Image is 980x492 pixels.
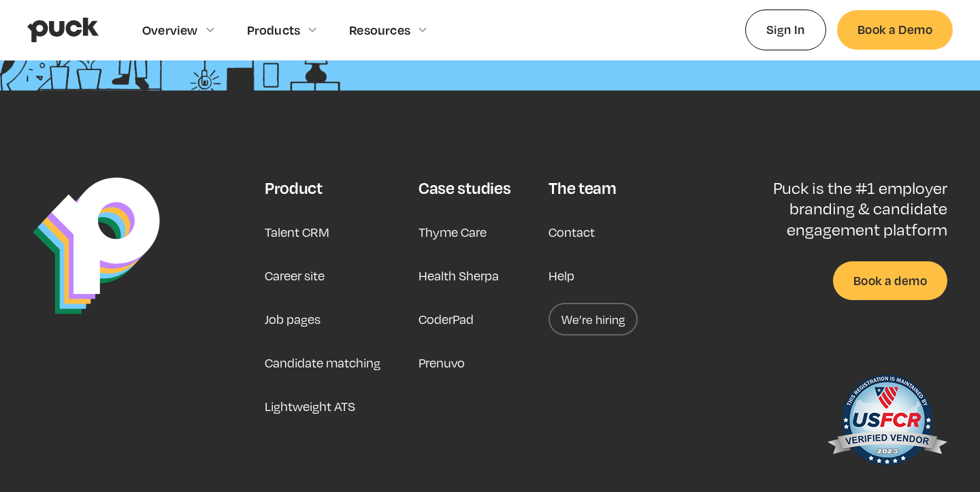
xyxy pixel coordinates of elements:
[33,178,160,314] img: Puck Logo
[549,259,574,292] a: Help
[419,178,510,198] div: Case studies
[265,346,380,379] a: Candidate matching
[549,178,616,198] div: The team
[142,22,198,37] div: Overview
[549,216,595,248] a: Contact
[265,178,323,198] div: Product
[729,178,947,240] p: Puck is the #1 employer branding & candidate engagement platform
[826,368,947,477] img: US Federal Contractor Registration System for Award Management Verified Vendor Seal
[265,303,321,335] a: Job pages
[247,22,301,37] div: Products
[265,390,355,423] a: Lightweight ATS
[419,303,474,335] a: CoderPad
[549,303,638,335] a: We’re hiring
[745,10,826,50] a: Sign In
[419,216,487,248] a: Thyme Care
[265,216,329,248] a: Talent CRM
[837,10,953,49] a: Book a Demo
[349,22,410,37] div: Resources
[265,259,325,292] a: Career site
[419,346,465,379] a: Prenuvo
[419,259,499,292] a: Health Sherpa
[833,261,947,300] a: Book a demo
